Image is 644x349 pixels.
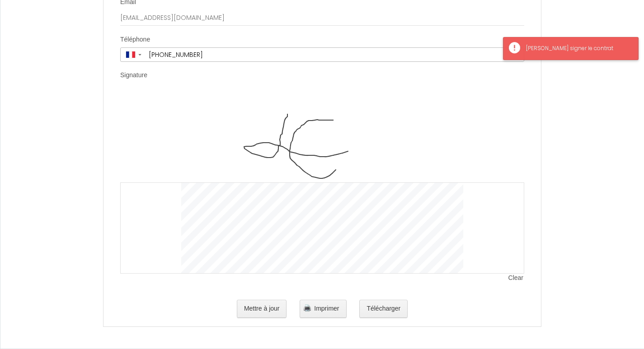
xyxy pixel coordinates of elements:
label: Téléphone [120,35,150,44]
input: +33 6 12 34 56 78 [146,48,524,61]
span: Imprimer [314,305,339,312]
button: Imprimer [300,300,346,318]
button: Télécharger [359,300,408,318]
div: [PERSON_NAME] signer le contrat [526,44,629,53]
label: Signature [120,71,147,80]
span: Clear [508,274,524,283]
img: printer.png [304,304,311,312]
span: ▼ [137,53,142,56]
img: signature [181,92,463,182]
button: Mettre à jour [237,300,287,318]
